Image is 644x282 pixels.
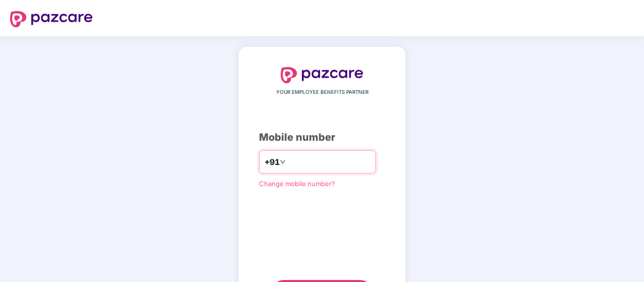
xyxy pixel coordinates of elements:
div: Mobile number [259,130,385,145]
span: +91 [265,156,280,168]
a: Change mobile number? [259,180,335,188]
span: YOUR EMPLOYEE BENEFITS PARTNER [276,88,368,96]
span: down [280,159,286,165]
img: logo [281,67,363,83]
img: logo [10,11,93,27]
